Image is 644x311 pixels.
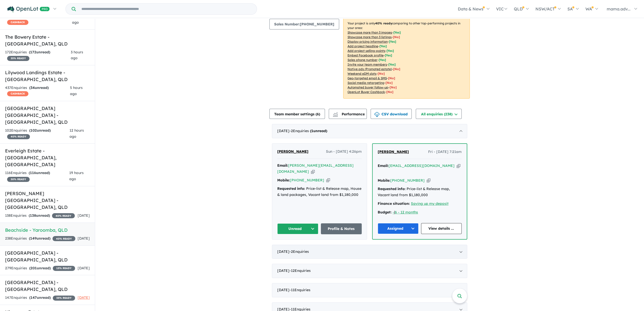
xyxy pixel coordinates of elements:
div: Price-list & Release map, House & land packages, Vacant land from $1,180,000 [277,186,362,198]
span: [ Yes ] [379,58,386,62]
div: 279 Enquir ies [5,265,75,271]
img: line-chart.svg [333,112,338,115]
div: 172 Enquir ies [5,49,71,61]
div: 102 Enquir ies [5,128,69,140]
div: [DATE] [272,245,467,259]
a: [PHONE_NUMBER] [390,178,425,183]
strong: ( unread) [29,170,50,175]
span: CASHBACK [7,20,28,25]
span: [No] [388,76,395,80]
span: 116 [30,170,36,175]
u: Showcase more than 3 images [347,30,392,34]
a: Profile & Notes [321,223,362,234]
span: CASHBACK [7,91,28,96]
span: [ Yes ] [388,63,396,66]
span: [No] [390,85,397,89]
a: [EMAIL_ADDRESS][DOMAIN_NAME] [389,163,455,168]
span: [No] [386,81,393,85]
h5: Everleigh Estate - [GEOGRAPHIC_DATA] , [GEOGRAPHIC_DATA] [5,147,90,168]
span: 3 hours ago [71,50,83,60]
span: [DATE] [78,213,90,218]
strong: ( unread) [29,85,49,90]
a: Saving up my deposit [411,201,448,206]
u: OpenLot Buyer Cashback [347,90,385,94]
div: 254 Enquir ies [5,13,72,26]
h5: [GEOGRAPHIC_DATA] [GEOGRAPHIC_DATA] - [GEOGRAPHIC_DATA] , QLD [5,105,90,126]
strong: ( unread) [29,295,51,300]
span: [No] [378,72,385,75]
a: [PERSON_NAME] [378,149,409,155]
h5: Lilywood Landings Estate - [GEOGRAPHIC_DATA] , QLD [5,69,90,83]
span: - 2 Enquir ies [289,129,327,133]
span: - 12 Enquir ies [289,268,311,273]
u: Automated buyer follow-up [347,85,388,89]
button: Unread [277,223,318,234]
span: [ Yes ] [389,40,396,43]
span: - 2 Enquir ies [289,249,309,254]
span: [DATE] [78,236,90,241]
input: Try estate name, suburb, builder or developer [77,4,256,14]
strong: ( unread) [29,50,50,54]
span: mama.adv... [607,6,631,11]
u: Invite your team members [347,63,387,66]
span: Sun - [DATE] 4:26pm [326,149,362,155]
span: - 11 Enquir ies [289,288,310,292]
span: 201 [30,266,37,270]
span: [ Yes ] [393,30,401,34]
u: Add project selling-points [347,49,385,53]
strong: Email: [277,163,288,168]
strong: Mobile: [378,178,390,183]
div: [DATE] [272,124,467,138]
button: Copy [326,178,330,183]
span: Performance [334,112,365,116]
span: [PERSON_NAME] [378,149,409,154]
span: [ Yes ] [387,49,394,53]
a: [PERSON_NAME][EMAIL_ADDRESS][DOMAIN_NAME] [277,163,354,174]
button: Copy [311,169,315,174]
strong: ( unread) [29,213,50,218]
strong: ( unread) [29,128,51,133]
span: [ Yes ] [379,44,387,48]
button: Copy [427,178,430,183]
span: 19 hours ago [69,170,84,181]
strong: Requested info: [378,186,406,191]
strong: Budget: [378,210,392,214]
button: All enquiries (238) [416,109,462,119]
div: 116 Enquir ies [5,170,69,182]
span: 6 [317,112,319,116]
a: - [393,210,394,214]
h5: [GEOGRAPHIC_DATA] - [GEOGRAPHIC_DATA] , QLD [5,279,90,293]
span: [No] [393,67,400,71]
span: [No] [386,90,393,94]
img: bar-chart.svg [333,114,338,117]
strong: ( unread) [29,236,50,241]
b: 40 % ready [375,21,392,25]
a: [PHONE_NUMBER] [290,178,324,182]
span: 35 % READY [53,296,75,301]
h5: Beachside - Yaroomba , QLD [5,227,90,234]
button: CSV download [371,109,412,119]
img: Openlot PRO Logo White [7,6,50,12]
strong: Email: [378,163,389,168]
a: [PERSON_NAME] [277,149,308,155]
span: 15 % READY [53,266,75,271]
div: 238 Enquir ies [5,236,75,242]
span: [DATE] [78,295,90,300]
span: 40 % READY [7,134,30,139]
span: 35 % READY [7,56,29,61]
span: [ No ] [393,35,400,39]
span: 172 [30,50,36,54]
span: 147 [30,295,37,300]
h5: The Bowery Estate - [GEOGRAPHIC_DATA] , QLD [5,34,90,47]
span: 1 hour ago [72,14,83,25]
u: Display pricing information [347,40,388,43]
strong: ( unread) [310,129,327,133]
span: 30 % READY [7,177,30,182]
u: Embed Facebook profile [347,53,384,57]
h5: [PERSON_NAME][GEOGRAPHIC_DATA] - [GEOGRAPHIC_DATA] , QLD [5,190,90,211]
button: Performance [329,109,367,119]
a: 6 - 12 months [395,210,418,214]
div: [DATE] [272,264,467,278]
